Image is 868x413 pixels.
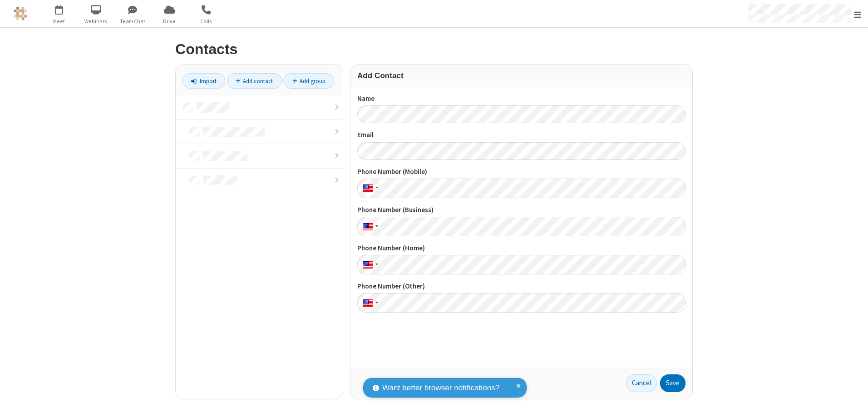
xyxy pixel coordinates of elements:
[660,374,686,393] button: Save
[357,94,686,104] label: Name
[79,17,113,25] span: Webinars
[357,243,686,254] label: Phone Number (Home)
[357,71,686,80] h3: Add Contact
[357,167,686,177] label: Phone Number (Mobile)
[357,205,686,215] label: Phone Number (Business)
[116,17,150,25] span: Team Chat
[357,255,381,274] div: United States: + 1
[357,217,381,236] div: United States: + 1
[182,73,225,89] a: Import
[357,293,381,313] div: United States: + 1
[227,73,282,89] a: Add contact
[357,179,381,198] div: United States: + 1
[357,281,686,292] label: Phone Number (Other)
[382,382,499,394] span: Want better browser notifications?
[357,130,686,140] label: Email
[175,41,693,57] h2: Contacts
[189,17,223,25] span: Calls
[42,17,76,25] span: Meet
[153,17,187,25] span: Drive
[14,7,27,20] img: QA Selenium DO NOT DELETE OR CHANGE
[283,73,334,89] a: Add group
[626,374,657,393] a: Cancel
